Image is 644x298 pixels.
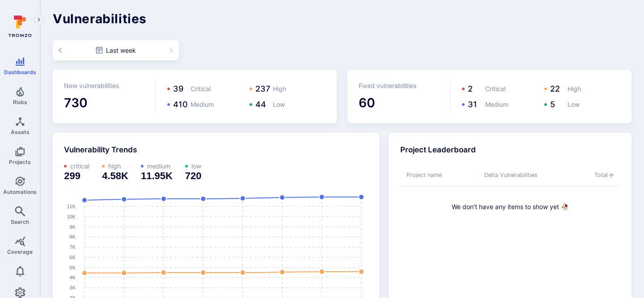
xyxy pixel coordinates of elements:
span: critical [70,162,89,171]
h3: value [185,171,202,181]
div: 44Low [250,97,326,112]
text: 3K [70,285,76,290]
span: 2 [468,84,473,93]
span: 730 [64,95,88,110]
span: 60 [359,95,375,110]
span: 299 [64,170,80,181]
div: Fixed vulnerabilities [359,81,444,90]
span: Risks [13,99,27,105]
span: sort by Delta Vulnerabilities [478,165,588,186]
span: 720 [185,170,202,181]
div: Toggle SortBy [594,171,614,180]
div: 410Medium [167,97,243,112]
h3: value [64,171,89,181]
span: 11.95K [141,170,173,181]
div: Last week [69,46,163,55]
span: 4.58K [102,170,128,181]
text: 4K [70,275,76,280]
span: Projects [9,159,31,165]
span: 31 [468,100,477,109]
span: 44 [255,100,266,109]
span: 39 [173,84,183,93]
text: 5K [70,265,76,270]
h3: value [102,171,128,181]
div: New vulnerabilities [64,81,149,90]
span: high [108,162,121,171]
text: 10K [67,214,76,219]
h1: Vulnerabilities [53,13,631,25]
text: 9K [70,224,76,230]
div: 237High [250,81,326,97]
div: 5Low [544,97,620,112]
span: Assets [11,129,30,135]
button: Expand navigation menu [34,14,44,25]
div: Vulnerability Trends [64,144,368,156]
div: Project Leaderboard [400,144,620,156]
span: 22 [550,84,560,93]
span: low [191,162,201,171]
span: Search [11,218,29,225]
div: 39Critical [167,81,243,97]
span: Dashboards [4,69,36,76]
div: 31Medium [462,97,538,112]
text: 11K [67,204,76,209]
span: Coverage [7,248,33,255]
div: total value [64,93,149,112]
div: total value [359,93,444,112]
text: 7K [70,244,76,250]
div: Toggle SortBy [407,171,472,180]
i: Expand navigation menu [36,16,42,24]
span: 5 [550,100,555,109]
span: medium [147,162,170,171]
div: 2Critical [462,81,538,97]
span: Automations [3,189,37,195]
div: Toggle SortBy [484,171,582,180]
span: 237 [255,84,270,93]
text: 6K [70,255,76,260]
span: sort by Project name [400,165,478,186]
span: 410 [173,100,188,109]
span: sort by Total [588,165,620,186]
div: no results [400,189,620,211]
h3: value [141,171,173,181]
text: 8K [70,234,76,239]
div: 22High [544,81,620,97]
